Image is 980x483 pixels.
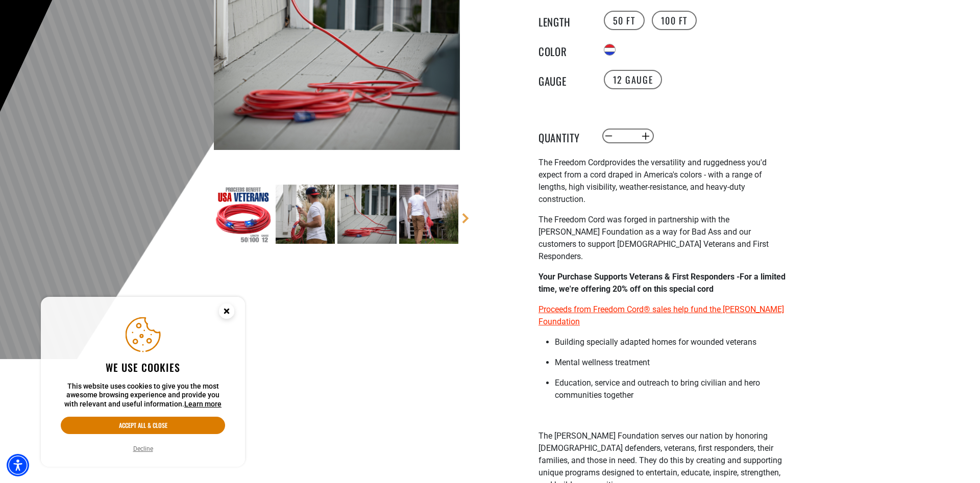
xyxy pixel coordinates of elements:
a: Next [460,213,471,223]
a: This website uses cookies to give you the most awesome browsing experience and provide you with r... [184,400,222,408]
legend: Color [538,43,590,57]
h2: We use cookies [61,361,225,374]
button: Accept all & close [61,417,225,434]
p: Building specially adapted homes for wounded veterans [555,336,789,348]
p: The Freedom Cord [538,157,789,206]
strong: Your Purchase Supports Veterans & First Responders - For a limited time, we're offering 20% off o... [538,272,786,294]
aside: Cookie Consent [41,297,245,467]
label: 12 Gauge [604,70,663,89]
legend: Length [538,14,590,27]
button: Decline [130,444,156,454]
label: 50 FT [604,11,645,30]
p: Mental wellness treatment [555,357,789,369]
label: 100 FT [652,11,697,30]
div: Accessibility Menu [7,454,29,476]
span: provides the versatility and ruggedness you'd expect from a cord draped in America's colors - wit... [538,158,767,204]
legend: Gauge [538,73,590,86]
label: Quantity [538,130,590,143]
p: This website uses cookies to give you the most awesome browsing experience and provide you with r... [61,382,225,409]
p: Education, service and outreach to bring civilian and hero communities together [555,377,789,401]
button: Close this option [208,297,245,328]
p: The Freedom Cord was forged in partnership with the [PERSON_NAME] Foundation as a way for Bad Ass... [538,214,789,263]
span: Proceeds from Freedom Cord® sales help fund the [PERSON_NAME] Foundation [538,304,784,326]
